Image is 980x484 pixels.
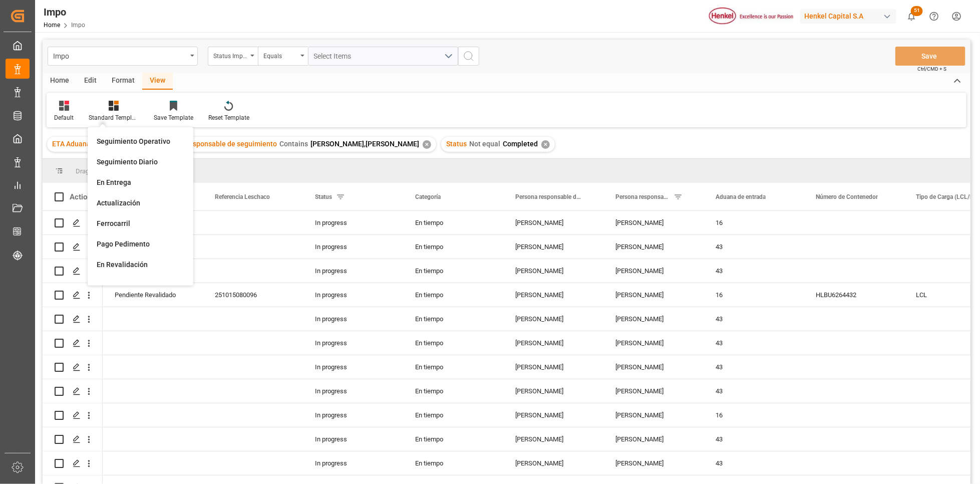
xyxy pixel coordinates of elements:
div: Edit [77,73,104,90]
span: Contains [279,140,308,148]
span: [PERSON_NAME],[PERSON_NAME] [310,140,419,148]
div: [PERSON_NAME] [503,211,603,234]
div: Impo [53,49,187,62]
span: 51 [911,6,923,16]
div: En tiempo [403,211,503,234]
span: Select Items [314,52,357,60]
div: Press SPACE to select this row. [43,427,103,451]
div: In progress [303,259,403,283]
div: [PERSON_NAME] [503,331,603,355]
div: View [142,73,173,90]
button: open menu [258,47,308,66]
button: open menu [208,47,258,66]
div: Press SPACE to select this row. [43,211,103,235]
div: Home [43,73,77,90]
div: In progress [303,211,403,234]
span: Drag here to set row groups [76,167,154,175]
div: Daily Deliveries [97,280,184,291]
div: Press SPACE to select this row. [43,259,103,283]
div: Standard Templates [89,113,139,122]
div: In progress [303,403,403,427]
div: En tiempo [403,355,503,379]
span: Status [446,140,467,148]
div: ✕ [423,140,431,149]
div: In progress [303,379,403,403]
button: Henkel Capital S.A [800,7,900,26]
div: Reset Template [208,113,249,122]
div: [PERSON_NAME] [603,355,704,379]
span: Categoría [415,193,441,200]
div: [PERSON_NAME] [603,235,704,259]
div: En tiempo [403,235,503,259]
div: 43 [704,235,804,259]
span: ETA Aduana [52,140,91,148]
div: En tiempo [403,451,503,475]
div: En tiempo [403,307,503,331]
button: Help Center [923,5,945,28]
div: [PERSON_NAME] [503,379,603,403]
div: In progress [303,235,403,259]
div: Seguimiento Operativo [97,136,184,147]
span: Persona responsable de seguimiento [158,140,277,148]
div: In progress [303,427,403,451]
div: [PERSON_NAME] [503,427,603,451]
div: Status Importación [213,49,247,61]
button: Save [895,47,965,66]
div: 43 [704,307,804,331]
div: ✕ [541,140,550,149]
span: Status [315,193,332,200]
div: En Entrega [97,177,184,188]
div: En tiempo [403,427,503,451]
div: [PERSON_NAME] [503,283,603,307]
div: Save Template [154,113,193,122]
img: Henkel%20logo.jpg_1689854090.jpg [709,8,793,25]
div: In progress [303,355,403,379]
div: En tiempo [403,379,503,403]
div: 43 [704,355,804,379]
div: [PERSON_NAME] [603,379,704,403]
div: 43 [704,259,804,283]
div: [PERSON_NAME] [603,331,704,355]
div: [PERSON_NAME] [603,451,704,475]
div: Press SPACE to select this row. [43,307,103,331]
div: Press SPACE to select this row. [43,379,103,403]
div: En tiempo [403,403,503,427]
div: In progress [303,283,403,307]
div: Equals [263,49,297,61]
span: Completed [503,140,538,148]
span: Aduana de entrada [716,193,766,200]
div: [PERSON_NAME] [503,259,603,283]
div: 43 [704,379,804,403]
div: 43 [704,331,804,355]
div: [PERSON_NAME] [503,403,603,427]
div: [PERSON_NAME] [603,283,704,307]
div: Default [54,113,74,122]
div: In progress [303,307,403,331]
span: Número de Contenedor [816,193,878,200]
div: Press SPACE to select this row. [43,283,103,307]
div: Press SPACE to select this row. [43,331,103,355]
div: [PERSON_NAME] [503,451,603,475]
span: Persona responsable de seguimiento [615,193,670,200]
div: Action [70,192,91,201]
a: Home [44,22,60,29]
div: Press SPACE to select this row. [43,355,103,379]
button: show 51 new notifications [900,5,923,28]
div: En Revalidación [97,260,184,270]
div: [PERSON_NAME] [603,427,704,451]
div: [PERSON_NAME] [603,211,704,234]
div: En tiempo [403,283,503,307]
div: En tiempo [403,331,503,355]
div: [PERSON_NAME] [503,355,603,379]
div: [PERSON_NAME] [603,307,704,331]
button: open menu [308,47,458,66]
div: 16 [704,211,804,234]
div: Press SPACE to select this row. [43,403,103,427]
div: 43 [704,451,804,475]
div: 16 [704,283,804,307]
span: Ctrl/CMD + S [917,65,946,73]
div: Impo [44,5,85,20]
button: search button [458,47,479,66]
div: 251015080096 [203,283,303,307]
div: [PERSON_NAME] [603,259,704,283]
